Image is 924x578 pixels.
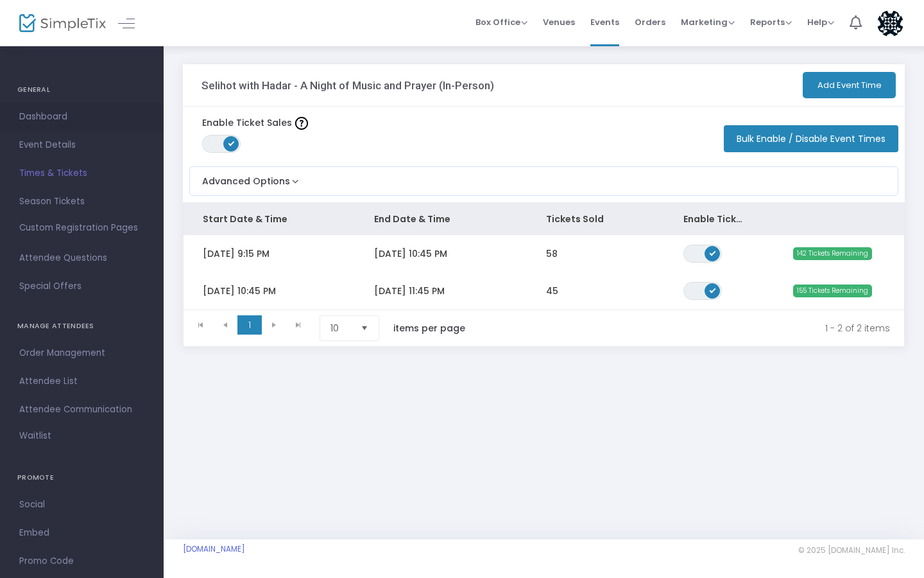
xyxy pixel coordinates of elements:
span: [DATE] 10:45 PM [203,285,276,297]
span: Promo Code [19,553,144,570]
a: [DOMAIN_NAME] [183,544,245,554]
span: [DATE] 10:45 PM [374,247,447,260]
span: Reports [750,16,792,28]
span: Attendee List [19,373,144,390]
span: Events [590,6,619,39]
span: Page 1 [237,315,262,335]
span: © 2025 [DOMAIN_NAME] Inc. [798,545,905,556]
span: Order Management [19,345,144,362]
button: Add Event Time [803,72,896,98]
span: 58 [546,247,558,260]
span: ON [228,140,235,146]
span: Dashboard [19,109,144,125]
th: Enable Ticket Sales [664,203,767,235]
span: ON [709,249,715,256]
div: Data table [184,203,904,310]
span: Waitlist [19,430,51,442]
span: Venues [543,6,575,39]
img: question-mark [295,117,308,130]
span: Social [19,496,144,513]
span: 142 Tickets Remaining [793,247,872,260]
button: Bulk Enable / Disable Event Times [724,125,898,152]
span: 45 [546,285,558,297]
span: Special Offers [19,278,144,295]
span: Orders [635,6,665,39]
h3: Selihot with Hadar - A Night of Music and Prayer (In-Person) [201,79,494,92]
span: Event Details [19,137,144,153]
span: Custom Registration Pages [19,222,138,234]
span: Marketing [681,16,735,28]
label: items per page [393,322,465,335]
label: Enable Ticket Sales [202,116,308,130]
span: Season Tickets [19,193,144,210]
span: Box Office [475,16,527,28]
span: Embed [19,525,144,541]
button: Advanced Options [190,167,302,188]
h4: MANAGE ATTENDEES [17,313,146,339]
span: Attendee Communication [19,401,144,418]
th: Tickets Sold [527,203,664,235]
h4: PROMOTE [17,465,146,491]
span: ON [709,286,715,293]
th: End Date & Time [355,203,526,235]
h4: GENERAL [17,77,146,103]
button: Select [355,316,373,340]
span: Help [807,16,834,28]
span: 10 [330,322,350,335]
kendo-pager-info: 1 - 2 of 2 items [492,315,890,341]
span: [DATE] 11:45 PM [374,285,445,297]
th: Start Date & Time [184,203,355,235]
span: 155 Tickets Remaining [793,285,872,297]
span: Attendee Questions [19,250,144,267]
span: Times & Tickets [19,165,144,182]
span: [DATE] 9:15 PM [203,247,269,260]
